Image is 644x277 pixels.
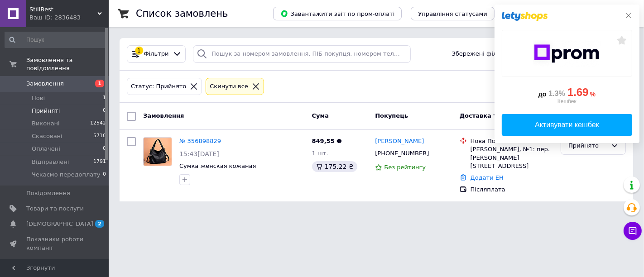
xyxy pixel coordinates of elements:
span: Показники роботи компанії [26,235,84,252]
span: Замовлення та повідомлення [26,56,109,72]
span: Повідомлення [26,189,70,197]
div: Cкинути все [208,82,250,91]
div: Нова Пошта [471,137,554,145]
button: Управління статусами [411,7,495,20]
span: 5710 [93,132,106,140]
h1: Список замовлень [136,8,228,19]
span: Нові [32,94,45,102]
span: 0 [103,145,106,153]
input: Пошук за номером замовлення, ПІБ покупця, номером телефону, Email, номером накладної [193,45,411,63]
div: 1 [135,47,143,55]
span: 0 [103,171,106,179]
span: 1 [103,94,106,102]
span: Чекаємо передоплату [32,171,101,179]
span: Замовлення [143,112,184,119]
span: Без рейтингу [384,164,426,171]
a: Фото товару [143,137,172,166]
a: [PERSON_NAME] [375,137,424,146]
span: Прийняті [32,107,60,115]
a: Додати ЕН [471,174,504,181]
span: [DEMOGRAPHIC_DATA] [26,220,93,228]
span: 1 [95,80,104,87]
span: 849,55 ₴ [312,138,342,144]
div: Ваш ID: 2836483 [29,14,109,22]
span: Виконані [32,119,60,128]
span: Cума [312,112,329,119]
span: Товари та послуги [26,205,84,213]
a: Сумка женская кожаная [179,162,256,169]
div: Статус: Прийнято [129,82,188,91]
span: Фільтри [144,50,169,58]
span: 15:43[DATE] [179,150,219,158]
span: 0 [103,107,106,115]
img: Фото товару [144,138,172,166]
span: 1 шт. [312,150,328,157]
div: Прийнято [568,141,607,151]
span: Оплачені [32,145,60,153]
span: 2 [95,220,104,228]
div: [PERSON_NAME], №1: пер. [PERSON_NAME][STREET_ADDRESS] [471,145,554,170]
span: Відправлені [32,158,69,166]
span: Покупець [375,112,408,119]
span: [PHONE_NUMBER] [375,150,429,157]
span: Скасовані [32,132,62,140]
span: 1791 [93,158,106,166]
span: Завантажити звіт по пром-оплаті [280,10,394,18]
span: Доставка та оплата [460,112,527,119]
div: 175.22 ₴ [312,161,357,172]
span: StillBest [29,5,97,14]
span: Збережені фільтри: [452,50,514,58]
input: Пошук [5,32,107,48]
span: 12542 [90,119,106,128]
div: Післяплата [471,186,554,194]
a: № 356898829 [179,138,221,144]
span: Замовлення [26,80,64,88]
span: Управління статусами [418,10,487,17]
button: Завантажити звіт по пром-оплаті [273,7,402,20]
button: Чат з покупцем [624,222,642,240]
